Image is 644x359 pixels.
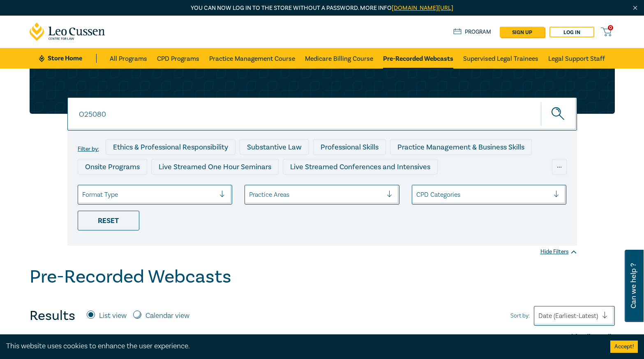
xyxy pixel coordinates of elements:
[383,48,453,69] a: Pre-Recorded Webcasts
[99,311,127,321] label: List view
[145,311,189,321] label: Calendar view
[540,248,577,256] div: Hide Filters
[249,190,251,199] input: select
[610,341,638,353] button: Accept cookies
[548,48,605,69] a: Legal Support Staff
[78,146,99,152] label: Filter by:
[463,48,538,69] a: Supervised Legal Trainees
[538,311,540,320] input: Sort by
[6,341,598,352] div: This website uses cookies to enhance the user experience.
[30,4,615,13] p: You can now log in to the store without a password. More info
[106,139,235,155] div: Ethics & Professional Responsibility
[630,255,637,317] span: Can we help ?
[78,159,147,175] div: Onsite Programs
[453,28,492,37] a: Program
[82,190,84,199] input: select
[212,179,307,194] div: Pre-Recorded Webcasts
[30,266,231,288] h1: Pre-Recorded Webcasts
[510,311,530,320] span: Sort by:
[240,139,309,155] div: Substantive Law
[390,139,532,155] div: Practice Management & Business Skills
[283,159,438,175] div: Live Streamed Conferences and Intensives
[151,159,279,175] div: Live Streamed One Hour Seminars
[405,179,480,194] div: National Programs
[67,97,577,131] input: Search for a program title, program description or presenter name
[39,54,96,63] a: Store Home
[632,5,639,12] img: Close
[78,179,208,194] div: Live Streamed Practical Workshops
[78,211,139,230] div: Reset
[416,190,418,199] input: select
[608,25,613,30] span: 0
[209,48,295,69] a: Practice Management Course
[552,159,567,175] div: ...
[311,179,401,194] div: 10 CPD Point Packages
[30,332,615,343] div: Hide All Details
[313,139,386,155] div: Professional Skills
[30,308,75,324] h4: Results
[392,4,453,12] a: [DOMAIN_NAME][URL]
[110,48,147,69] a: All Programs
[500,27,545,37] a: sign up
[549,27,594,37] a: Log in
[157,48,199,69] a: CPD Programs
[305,48,373,69] a: Medicare Billing Course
